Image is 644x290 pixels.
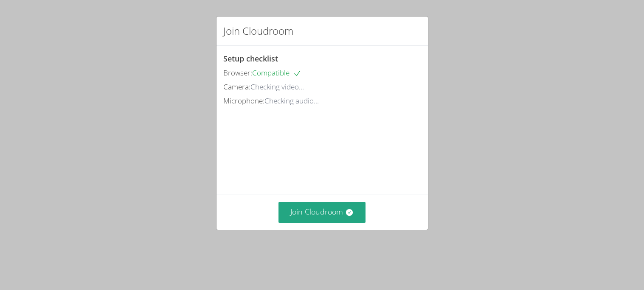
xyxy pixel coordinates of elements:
[223,68,252,78] span: Browser:
[223,53,278,64] span: Setup checklist
[264,96,319,106] span: Checking audio...
[223,23,293,39] h2: Join Cloudroom
[223,82,250,92] span: Camera:
[250,82,304,92] span: Checking video...
[252,68,301,78] span: Compatible
[223,96,264,106] span: Microphone:
[278,202,366,223] button: Join Cloudroom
